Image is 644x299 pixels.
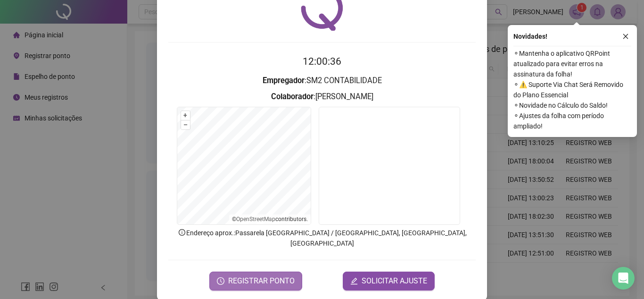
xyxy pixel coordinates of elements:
[343,272,435,290] button: editSOLICITAR AJUSTE
[612,267,635,290] div: Open Intercom Messenger
[513,100,631,111] span: ⚬ Novidade no Cálculo do Saldo!
[271,92,314,101] strong: Colaborador
[217,277,224,285] span: clock-circle
[168,75,476,87] h3: : SM2 CONTABILIDADE
[513,111,631,131] span: ⚬ Ajustes da folha com período ampliado!
[168,228,476,248] p: Endereço aprox. : Passarela [GEOGRAPHIC_DATA] / [GEOGRAPHIC_DATA], [GEOGRAPHIC_DATA], [GEOGRAPHIC...
[181,111,190,120] button: +
[622,33,629,40] span: close
[362,275,427,287] span: SOLICITAR AJUSTE
[513,31,547,42] span: Novidades !
[232,216,308,222] li: © contributors.
[181,120,190,129] button: –
[303,56,341,67] time: 12:00:36
[228,275,295,287] span: REGISTRAR PONTO
[263,76,305,85] strong: Empregador
[236,216,275,222] a: OpenStreetMap
[209,272,302,290] button: REGISTRAR PONTO
[350,277,358,285] span: edit
[168,91,476,103] h3: : [PERSON_NAME]
[513,79,631,100] span: ⚬ ⚠️ Suporte Via Chat Será Removido do Plano Essencial
[178,228,186,237] span: info-circle
[513,48,631,79] span: ⚬ Mantenha o aplicativo QRPoint atualizado para evitar erros na assinatura da folha!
